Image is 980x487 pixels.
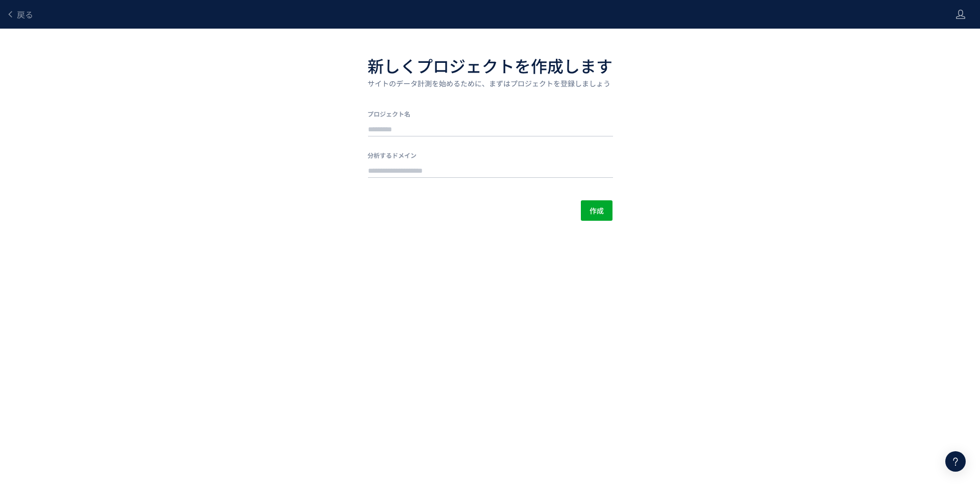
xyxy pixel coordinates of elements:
[367,151,612,159] label: 分析するドメイン
[367,53,612,78] h1: 新しくプロジェクトを作成します
[590,200,604,221] span: 作成
[17,8,33,20] span: 戻る
[367,78,612,89] p: サイトのデータ計測を始めるために、まずはプロジェクトを登録しましょう
[367,109,612,118] label: プロジェクト名
[581,200,612,221] button: 作成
